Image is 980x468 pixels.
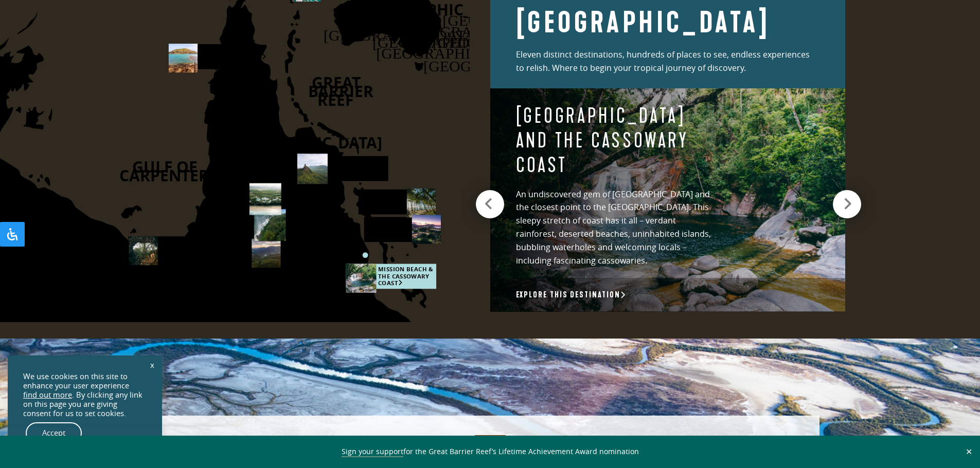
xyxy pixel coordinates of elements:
[423,58,581,74] text: [GEOGRAPHIC_DATA]
[516,188,713,268] p: An undiscovered gem of [GEOGRAPHIC_DATA] and the closest point to the [GEOGRAPHIC_DATA]. This sle...
[516,290,626,301] a: Explore this destination
[516,104,713,178] h4: [GEOGRAPHIC_DATA] and The Cassowary Coast
[403,23,560,40] text: [GEOGRAPHIC_DATA]
[132,156,197,177] text: GULF OF
[23,372,147,418] div: We use cookies on this site to enhance your user experience . By clicking any link on this page y...
[963,447,975,456] button: Close
[26,422,82,444] a: Accept
[372,33,530,50] text: [GEOGRAPHIC_DATA]
[23,390,72,400] a: find out more
[323,27,480,44] text: [GEOGRAPHIC_DATA]
[442,11,600,28] text: [GEOGRAPHIC_DATA]
[225,132,382,153] text: [GEOGRAPHIC_DATA]
[6,228,19,240] svg: Open Accessibility Panel
[308,81,373,102] text: BARRIER
[119,165,225,186] text: CARPENTERIA
[342,446,639,457] span: for the Great Barrier Reef’s Lifetime Achievement Award nomination
[312,72,361,93] text: GREAT
[376,44,533,61] text: [GEOGRAPHIC_DATA]
[224,141,313,162] text: PENINSULA
[342,446,403,457] a: Sign your support
[145,353,159,376] a: x
[317,89,353,110] text: REEF
[516,48,819,75] p: Eleven distinct destinations, hundreds of places to see, endless experiences to relish. Where to ...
